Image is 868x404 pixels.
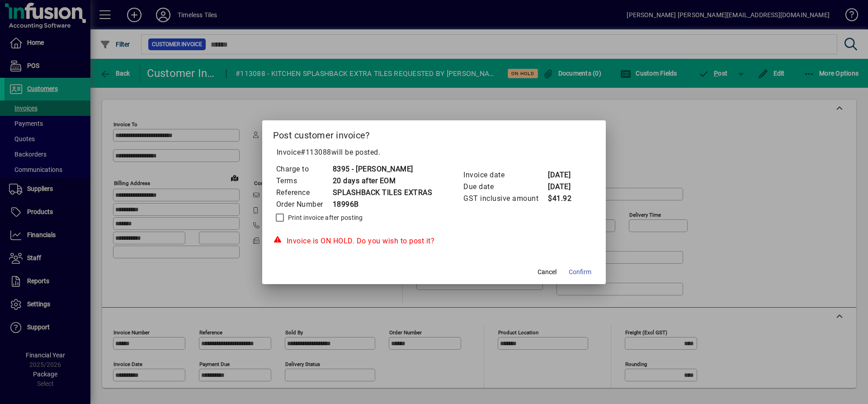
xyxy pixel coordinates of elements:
[286,213,363,222] label: Print invoice after posting
[276,175,332,187] td: Terms
[565,264,595,280] button: Confirm
[301,148,331,157] span: #113088
[332,187,433,199] td: SPLASHBACK TILES EXTRAS
[463,181,547,193] td: Due date
[569,267,591,277] span: Confirm
[538,267,557,277] span: Cancel
[547,181,584,193] td: [DATE]
[273,236,595,247] div: Invoice is ON HOLD. Do you wish to post it?
[332,199,433,210] td: 18996B
[533,264,561,280] button: Cancel
[276,199,332,210] td: Order Number
[262,120,606,147] h2: Post customer invoice?
[332,163,433,175] td: 8395 - [PERSON_NAME]
[273,147,595,158] p: Invoice will be posted .
[547,169,584,181] td: [DATE]
[547,193,584,204] td: $41.92
[463,169,547,181] td: Invoice date
[332,175,433,187] td: 20 days after EOM
[276,163,332,175] td: Charge to
[463,193,547,204] td: GST inclusive amount
[276,187,332,199] td: Reference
